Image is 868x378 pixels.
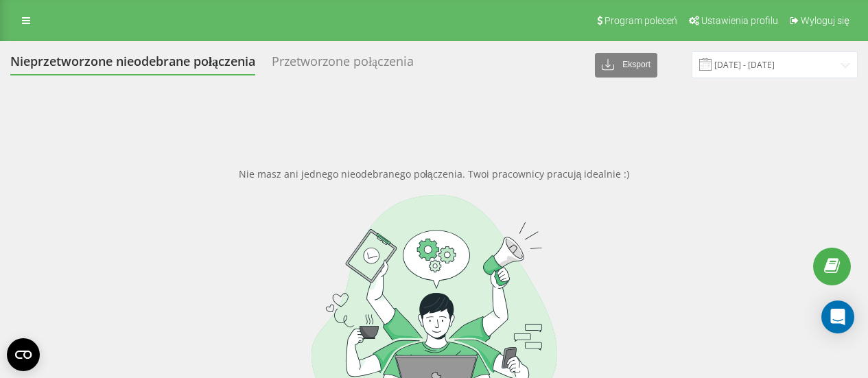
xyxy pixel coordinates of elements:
div: Przetworzone połączenia [272,54,414,75]
span: Ustawienia profilu [701,15,778,26]
div: Open Intercom Messenger [821,300,854,333]
span: Wyloguj się [801,15,849,26]
div: Nieprzetworzone nieodebrane połączenia [10,54,255,75]
span: Program poleceń [605,15,677,26]
button: Open CMP widget [7,338,40,371]
button: Eksport [595,53,657,78]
